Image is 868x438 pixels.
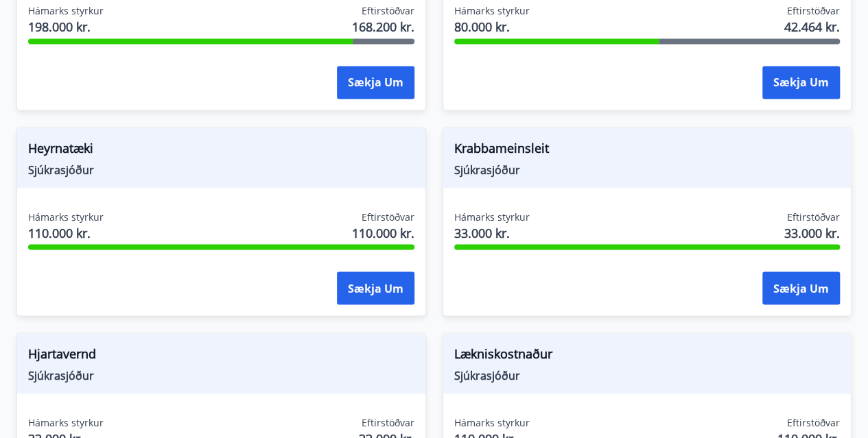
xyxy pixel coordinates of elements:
[784,18,840,36] span: 42.464 kr.
[454,223,530,241] span: 33.000 kr.
[28,138,414,162] span: Heyrnatæki
[454,367,841,382] span: Sjúkrasjóður
[337,66,414,99] button: Sækja um
[762,271,840,304] button: Sækja um
[454,18,530,36] span: 80.000 kr.
[352,18,414,36] span: 168.200 kr.
[787,4,840,18] span: Eftirstöðvar
[362,210,414,223] span: Eftirstöðvar
[337,271,414,304] button: Sækja um
[352,223,414,241] span: 110.000 kr.
[28,344,414,367] span: Hjartavernd
[787,415,840,429] span: Eftirstöðvar
[28,4,104,18] span: Hámarks styrkur
[362,4,414,18] span: Eftirstöðvar
[454,344,841,367] span: Lækniskostnaður
[454,210,530,223] span: Hámarks styrkur
[28,18,104,36] span: 198.000 kr.
[454,415,530,429] span: Hámarks styrkur
[28,162,414,177] span: Sjúkrasjóður
[362,415,414,429] span: Eftirstöðvar
[787,210,840,223] span: Eftirstöðvar
[762,66,840,99] button: Sækja um
[28,210,104,223] span: Hámarks styrkur
[784,223,840,241] span: 33.000 kr.
[454,138,841,162] span: Krabbameinsleit
[28,415,104,429] span: Hámarks styrkur
[28,223,104,241] span: 110.000 kr.
[28,367,414,382] span: Sjúkrasjóður
[454,162,841,177] span: Sjúkrasjóður
[454,4,530,18] span: Hámarks styrkur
